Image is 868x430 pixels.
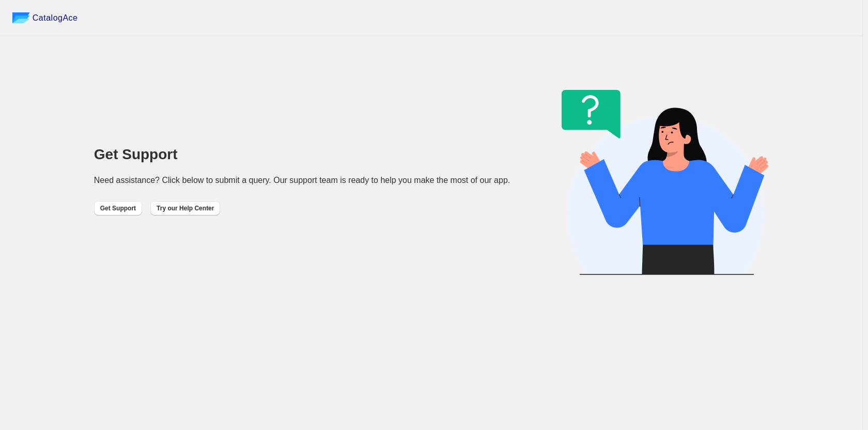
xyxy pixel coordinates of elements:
[157,204,214,212] span: Try our Help Center
[12,12,30,23] img: catalog ace
[94,149,510,160] h1: Get Support
[562,79,768,286] img: help_center
[100,204,136,212] span: Get Support
[150,201,220,216] button: Try our Help Center
[94,201,142,216] button: Get Support
[94,175,510,186] p: Need assistance? Click below to submit a query. Our support team is ready to help you make the mo...
[33,13,78,23] span: CatalogAce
